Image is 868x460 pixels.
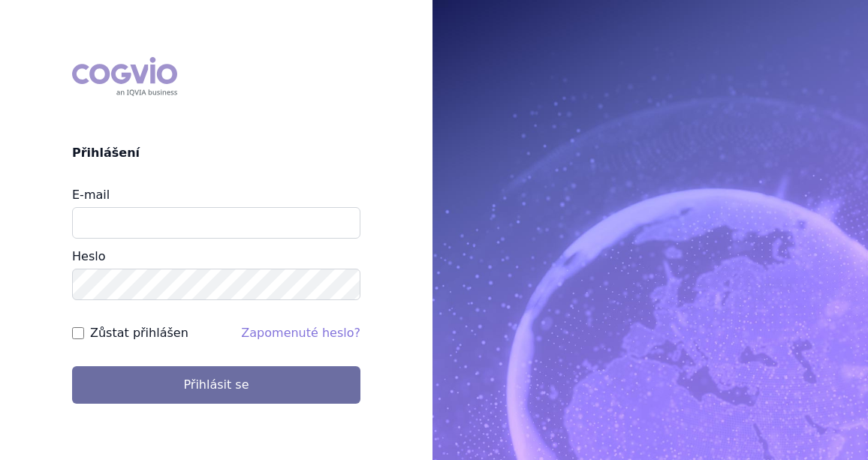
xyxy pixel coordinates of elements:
a: Zapomenuté heslo? [241,326,360,340]
label: Heslo [72,249,105,263]
label: Zůstat přihlášen [90,324,188,342]
div: COGVIO [72,57,177,96]
button: Přihlásit se [72,366,360,404]
label: E-mail [72,188,110,202]
h2: Přihlášení [72,144,360,162]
